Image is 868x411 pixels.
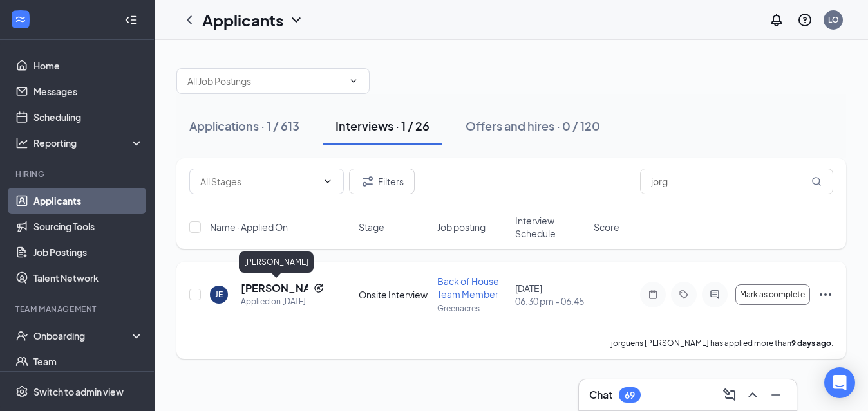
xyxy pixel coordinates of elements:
a: Team [33,349,144,374]
svg: ComposeMessage [722,387,737,403]
div: LO [828,14,839,25]
button: Mark as complete [735,284,810,305]
a: Talent Network [33,265,144,291]
svg: Analysis [15,136,28,149]
svg: MagnifyingGlass [811,176,822,187]
input: All Stages [200,174,317,188]
span: Job posting [437,221,486,233]
div: [DATE] [515,282,586,307]
div: JE [215,289,223,300]
div: 69 [625,390,635,401]
input: Search in interviews [640,169,833,194]
svg: Minimize [768,387,784,403]
svg: ActiveChat [707,289,722,300]
input: All Job Postings [187,74,343,88]
div: Team Management [15,304,141,315]
div: Hiring [15,169,141,179]
span: Stage [359,221,384,233]
span: Score [594,221,619,233]
a: Job Postings [33,239,144,265]
button: ChevronUp [742,385,763,405]
h1: Applicants [202,9,283,31]
h5: [PERSON_NAME] [241,281,308,295]
svg: Reapply [314,283,324,293]
svg: Settings [15,385,28,398]
svg: QuestionInfo [797,12,813,28]
a: Home [33,53,144,78]
svg: ChevronDown [323,176,333,187]
div: Open Intercom Messenger [824,367,855,398]
div: Interviews · 1 / 26 [335,118,429,134]
div: Switch to admin view [33,385,124,398]
svg: Filter [360,174,375,189]
div: Applied on [DATE] [241,295,324,308]
div: Onboarding [33,329,133,342]
div: Applications · 1 / 613 [189,118,299,134]
span: 06:30 pm - 06:45 pm [515,295,586,307]
div: Onsite Interview [359,288,429,301]
span: Name · Applied On [210,221,288,233]
svg: ChevronDown [348,76,359,86]
a: Applicants [33,188,144,214]
svg: ChevronDown [288,12,304,28]
button: Minimize [766,385,786,405]
svg: Tag [676,289,692,300]
svg: ChevronUp [745,387,760,403]
span: Back of House Team Member [437,275,499,300]
b: 9 days ago [791,338,831,348]
div: Offers and hires · 0 / 120 [466,118,600,134]
svg: Collapse [124,14,137,26]
span: Mark as complete [740,290,805,299]
button: Filter Filters [349,169,415,194]
div: [PERSON_NAME] [239,251,314,273]
p: Greenacres [437,303,508,314]
a: Messages [33,78,144,104]
div: Reporting [33,136,144,149]
svg: WorkstreamLogo [14,13,27,26]
button: ComposeMessage [719,385,740,405]
h3: Chat [589,388,612,402]
svg: Ellipses [818,287,833,302]
svg: ChevronLeft [182,12,197,28]
p: jorguens [PERSON_NAME] has applied more than . [611,338,833,349]
span: Interview Schedule [515,214,586,240]
a: Scheduling [33,104,144,130]
a: Sourcing Tools [33,214,144,239]
svg: Note [645,289,661,300]
svg: Notifications [769,12,784,28]
svg: UserCheck [15,329,28,342]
